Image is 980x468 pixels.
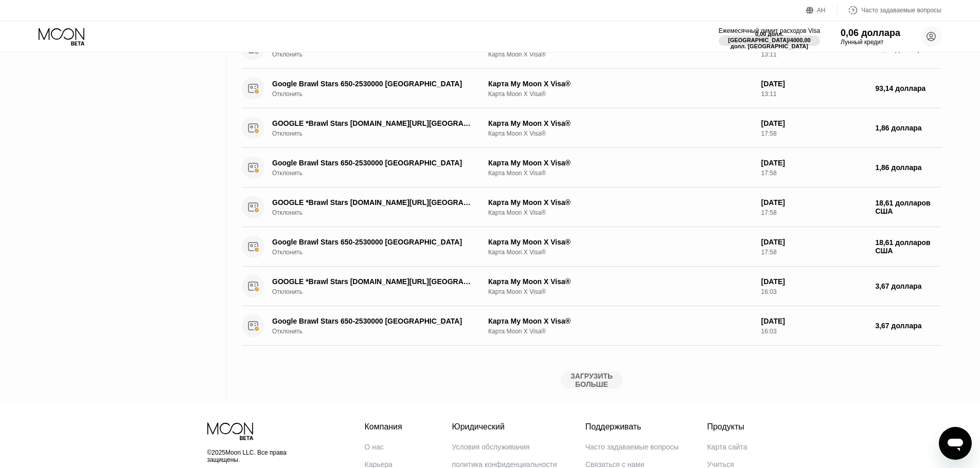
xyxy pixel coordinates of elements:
font: Карта My Moon X Visa® [488,119,571,127]
font: Продукты [707,422,744,431]
div: АН [806,5,838,15]
font: GOOGLE *Brawl Stars [DOMAIN_NAME][URL][GEOGRAPHIC_DATA] [272,277,506,286]
font: 16:03 [761,328,777,335]
font: 17:58 [761,249,777,256]
font: © [207,449,212,456]
div: GOOGLE *Brawl Stars [DOMAIN_NAME][URL][GEOGRAPHIC_DATA]ОтклонитьКарта My Moon X Visa®Карта Moon X... [242,267,941,306]
font: Отклонить [272,288,302,295]
font: Карта Moon X Visa® [488,170,546,177]
font: 17:58 [761,209,777,216]
font: [DATE] [761,119,785,127]
div: Google Brawl Stars 650-2530000 [GEOGRAPHIC_DATA]ОтклонитьКарта My Moon X Visa®Карта Moon X Visa®[... [242,69,941,108]
font: Карта Moon X Visa® [488,51,546,58]
font: 17:58 [761,130,777,137]
div: ЗАГРУЗИТЬ БОЛЬШЕ [242,371,941,389]
font: 17:58 [761,170,777,177]
font: Google Brawl Stars 650-2530000 [GEOGRAPHIC_DATA] [272,317,462,325]
font: [DATE] [761,159,785,167]
font: GOOGLE *Brawl Stars [DOMAIN_NAME][URL][GEOGRAPHIC_DATA] [272,198,506,207]
font: 2025 [211,449,225,456]
font: 16:03 [761,288,777,295]
font: [DATE] [761,198,785,207]
font: / [789,37,790,43]
font: Отклонить [272,90,302,98]
font: 18,61 долларов США [875,199,932,215]
font: Moon LLC. Все права защищены. [207,449,289,463]
font: ЗАГРУЗИТЬ БОЛЬШЕ [571,372,615,388]
font: 13:11 [761,51,777,58]
iframe: Кнопка запуска окна обмена сообщениями [939,427,972,460]
font: 93,14 доллара [875,84,925,92]
font: Карта Moon X Visa® [488,209,546,216]
font: [DATE] [761,80,785,88]
font: 4000,00 долл. [GEOGRAPHIC_DATA] [730,37,812,49]
font: Часто задаваемые вопросы [585,443,679,451]
font: Карта My Moon X Visa® [488,277,571,286]
font: 0,00 долл. [GEOGRAPHIC_DATA] [728,31,789,43]
font: Google Brawl Stars 650-2530000 [GEOGRAPHIC_DATA] [272,238,462,246]
div: Google Brawl Stars 650-2530000 [GEOGRAPHIC_DATA]ОтклонитьКарта My Moon X Visa®Карта Moon X Visa®[... [242,148,941,188]
font: АН [817,7,826,14]
div: GOOGLE *Brawl Stars [DOMAIN_NAME][URL][GEOGRAPHIC_DATA]ОтклонитьКарта My Moon X Visa®Карта Moon X... [242,108,941,148]
font: 0,06 доллара [841,28,900,38]
font: Карта Moon X Visa® [488,249,546,256]
div: Ежемесячный лимит расходов Visa0,00 долл. [GEOGRAPHIC_DATA]/4000,00 долл. [GEOGRAPHIC_DATA] [719,27,820,46]
font: Ежемесячный лимит расходов Visa [719,27,820,34]
div: Часто задаваемые вопросы [838,5,941,15]
font: Отклонить [272,51,302,58]
div: Google Brawl Stars 650-2530000 [GEOGRAPHIC_DATA]ОтклонитьКарта My Moon X Visa®Карта Moon X Visa®[... [242,306,941,346]
font: Карта My Moon X Visa® [488,159,571,167]
font: Карта сайта [707,443,747,451]
font: Карта Moon X Visa® [488,90,546,98]
font: 3,67 доллара [875,322,921,330]
font: Отклонить [272,130,302,137]
font: [DATE] [761,317,785,325]
font: Карта My Moon X Visa® [488,80,571,88]
font: 13:11 [761,90,777,98]
font: Карта Moon X Visa® [488,328,546,335]
font: Google Brawl Stars 650-2530000 [GEOGRAPHIC_DATA] [272,80,462,88]
div: 0,06 доллараЛунный кредит [841,28,900,46]
font: Карта My Moon X Visa® [488,238,571,246]
font: Отклонить [272,209,302,216]
font: Google Brawl Stars 650-2530000 [GEOGRAPHIC_DATA] [272,159,462,167]
font: GOOGLE *Brawl Stars [DOMAIN_NAME][URL][GEOGRAPHIC_DATA] [272,119,506,127]
font: Карта Moon X Visa® [488,288,546,295]
font: Часто задаваемые вопросы [861,7,941,14]
font: [DATE] [761,238,785,246]
font: Карта My Moon X Visa® [488,317,571,325]
font: Лунный кредит [841,39,883,46]
font: Поддерживать [585,422,642,431]
div: Google Brawl Stars 650-2530000 [GEOGRAPHIC_DATA]ОтклонитьКарта My Moon X Visa®Карта Moon X Visa®[... [242,227,941,267]
font: Карта Moon X Visa® [488,130,546,137]
font: [DATE] [761,277,785,286]
font: Условия обслуживания [452,443,530,451]
font: Карта My Moon X Visa® [488,198,571,207]
font: 1,86 доллара [875,163,921,172]
font: 18,61 долларов США [875,238,932,255]
font: О нас [365,443,384,451]
font: Отклонить [272,249,302,256]
font: 3,67 доллара [875,282,921,290]
div: GOOGLE *Brawl Stars [DOMAIN_NAME][URL][GEOGRAPHIC_DATA]ОтклонитьКарта My Moon X Visa®Карта Moon X... [242,188,941,227]
font: Компания [365,422,402,431]
font: 1,86 доллара [875,124,921,132]
font: Юридический [452,422,505,431]
font: Отклонить [272,170,302,177]
font: Отклонить [272,328,302,335]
